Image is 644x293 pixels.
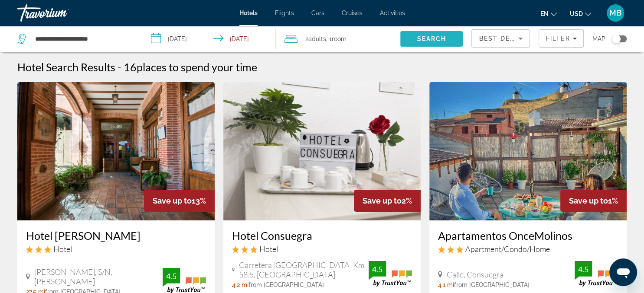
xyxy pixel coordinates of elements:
[332,35,347,42] span: Room
[232,244,412,254] div: 3 star Hotel
[163,271,180,281] div: 4.5
[479,35,524,42] span: Best Deals
[438,229,618,242] a: Apartamentos OnceMolinos
[259,244,278,254] span: Hotel
[276,26,401,52] button: Travelers: 2 adults, 0 children
[223,82,421,220] img: Hotel Consuegra
[546,35,570,42] span: Filter
[142,26,276,52] button: Select check in and out date
[342,10,363,16] a: Cruises
[232,281,248,288] span: 4.2 mi
[354,190,421,212] div: 2%
[447,270,503,279] span: Calle, Consuegra
[438,244,618,254] div: 3 star Apartment
[248,281,324,288] span: from [GEOGRAPHIC_DATA]
[26,244,206,254] div: 3 star Hotel
[308,35,326,42] span: Adults
[17,61,115,73] h1: Hotel Search Results
[239,260,369,279] span: Carretera [GEOGRAPHIC_DATA] Km 58.5, [GEOGRAPHIC_DATA]
[560,190,627,212] div: 1%
[540,7,557,20] button: Change language
[609,9,621,17] span: MB
[570,7,591,20] button: Change currency
[363,196,402,205] span: Save up to
[575,261,618,287] img: TrustYou guest rating badge
[118,61,121,73] span: -
[124,61,257,73] h2: 16
[438,281,454,288] span: 4.1 mi
[275,10,294,16] a: Flights
[417,35,447,42] span: Search
[380,10,405,16] a: Activities
[465,244,550,254] span: Apartment/Condo/Home
[137,61,257,73] span: places to spend your time
[34,267,163,286] span: [PERSON_NAME], S/N, [PERSON_NAME]
[305,33,326,45] span: 2
[369,264,386,274] div: 4.5
[311,10,324,16] a: Cars
[605,35,627,43] button: Toggle map
[570,10,583,17] span: USD
[569,196,608,205] span: Save up to
[429,82,627,220] img: Apartamentos OnceMolinos
[539,29,584,48] button: Filters
[34,32,129,45] input: Search hotel destination
[153,196,192,205] span: Save up to
[592,33,605,45] span: Map
[239,10,258,16] a: Hotels
[53,244,72,254] span: Hotel
[369,261,412,287] img: TrustYou guest rating badge
[326,33,347,45] span: , 1
[454,281,530,288] span: from [GEOGRAPHIC_DATA]
[232,229,412,242] a: Hotel Consuegra
[479,33,523,44] mat-select: Sort by
[540,10,549,17] span: en
[144,190,215,212] div: 13%
[400,31,463,47] button: Search
[604,4,627,22] button: User Menu
[17,2,104,24] a: Travorium
[26,229,206,242] a: Hotel [PERSON_NAME]
[575,264,592,274] div: 4.5
[17,82,215,220] img: Hotel Doña Manuela
[609,258,637,286] iframe: Bouton de lancement de la fenêtre de messagerie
